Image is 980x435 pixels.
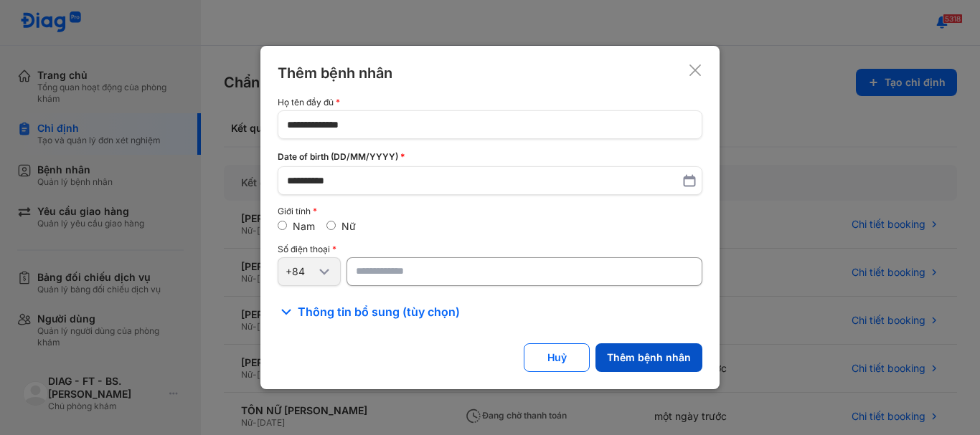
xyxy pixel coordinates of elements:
div: Thêm bệnh nhân [278,63,392,83]
div: Số điện thoại [278,244,702,254]
button: Thêm bệnh nhân [595,343,702,372]
div: Giới tính [278,206,702,216]
label: Nữ [341,220,356,232]
div: Họ tên đầy đủ [278,97,702,107]
label: Nam [293,220,315,232]
div: Date of birth (DD/MM/YYYY) [278,150,702,163]
div: +84 [286,265,316,278]
span: Thông tin bổ sung (tùy chọn) [298,303,460,320]
button: Huỷ [524,343,590,372]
